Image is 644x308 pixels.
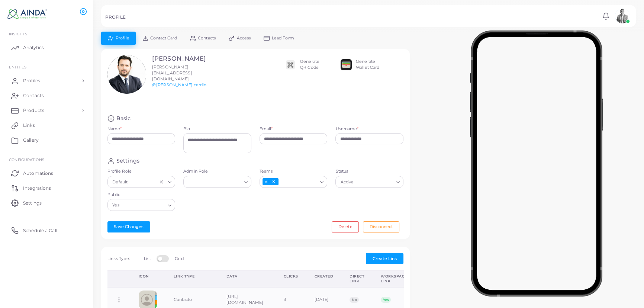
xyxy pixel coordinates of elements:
span: ENTITIES [9,65,26,69]
label: Admin Role [183,169,251,174]
th: Action [107,270,131,287]
a: avatar [613,9,632,23]
label: Teams [260,169,328,174]
span: Create Link [373,256,397,261]
span: Schedule a Call [23,227,57,234]
span: Active [339,178,354,186]
div: Search for option [335,176,403,188]
a: Settings [6,195,87,210]
div: Workspace Link [381,274,407,284]
div: Direct Link [350,274,364,284]
h5: PROFILE [105,15,126,20]
input: Search for option [121,201,165,209]
a: Automations [6,166,87,180]
span: Profiles [23,77,40,84]
div: Search for option [183,176,251,188]
label: Email [260,126,273,132]
img: qr2.png [285,59,296,70]
input: Search for option [129,178,157,186]
button: Save Changes [107,221,150,232]
div: Search for option [107,199,176,211]
a: Schedule a Call [6,223,87,238]
span: Analytics [23,44,44,51]
div: Generate QR Code [300,59,319,71]
span: Access [237,36,251,40]
span: Yes [381,297,391,303]
a: Contacts [6,88,87,103]
img: avatar [615,9,630,23]
a: Profiles [6,73,87,88]
div: Link Type [174,274,210,279]
div: Created [314,274,333,279]
span: INSIGHTS [9,32,27,36]
img: logo [7,7,48,21]
button: Deselect All [271,179,276,184]
a: Analytics [6,40,87,55]
span: Settings [23,200,42,206]
a: Integrations [6,180,87,195]
span: [PERSON_NAME][EMAIL_ADDRESS][DOMAIN_NAME] [152,64,192,81]
a: @[PERSON_NAME].cerdio [152,82,206,87]
span: Links [23,122,35,129]
button: Disconnect [363,221,399,232]
div: Generate Wallet Card [356,59,379,71]
div: Clicks [283,274,298,279]
div: Search for option [107,176,176,188]
button: Delete [332,221,359,232]
h4: Basic [116,115,131,122]
span: Integrations [23,185,51,192]
h4: Settings [116,157,139,164]
input: Search for option [355,178,393,186]
label: Username [335,126,358,132]
a: Gallery [6,133,87,148]
label: Status [335,169,403,174]
span: Links Type: [107,256,130,261]
h3: [PERSON_NAME] [152,55,226,62]
input: Search for option [279,178,317,186]
span: Profile [116,36,129,40]
label: Public [107,192,176,198]
span: No [350,297,359,303]
label: Grid [175,256,183,262]
img: apple-wallet.png [341,59,352,70]
span: Contacts [23,92,44,99]
label: Profile Role [107,169,176,174]
img: phone-mock.b55596b7.png [470,31,603,296]
span: All [263,178,278,185]
div: Icon [139,274,157,279]
span: Products [23,107,44,114]
button: Create Link [366,253,403,264]
label: List [144,256,151,262]
span: Gallery [23,137,39,144]
input: Search for option [187,178,241,186]
span: Contacts [198,36,216,40]
span: Automations [23,170,53,177]
label: Name [107,126,122,132]
button: Clear Selected [159,179,164,185]
div: Search for option [260,176,328,188]
span: Configurations [9,157,44,162]
span: Lead Form [272,36,294,40]
a: Links [6,118,87,133]
span: Default [112,178,129,186]
a: Products [6,103,87,118]
div: Data [226,274,267,279]
span: Yes [112,202,120,209]
span: Contact Card [150,36,177,40]
label: Bio [183,126,251,132]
